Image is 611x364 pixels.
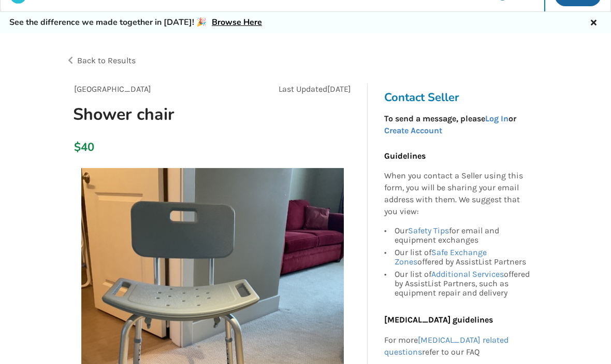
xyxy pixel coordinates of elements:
[395,247,532,269] div: Our list of offered by AssistList Partners
[384,315,493,325] b: [MEDICAL_DATA] guidelines
[65,104,267,125] h1: Shower chair
[384,91,537,105] h3: Contact Seller
[74,85,151,94] span: [GEOGRAPHIC_DATA]
[384,151,426,161] b: Guidelines
[395,227,532,247] div: Our for email and equipment exchanges
[212,17,262,29] a: Browse Here
[9,18,262,29] h5: See the difference we made together in [DATE]! 🎉
[74,141,76,155] div: $40
[279,85,327,94] span: Last Updated
[384,126,442,136] a: Create Account
[395,269,532,298] div: Our list of offered by AssistList Partners, such as equipment repair and delivery
[384,335,508,357] a: [MEDICAL_DATA] related questions
[384,171,532,218] p: When you contact a Seller using this form, you will be sharing your email address with them. We s...
[431,270,504,279] a: Additional Services
[408,226,449,236] a: Safety Tips
[395,248,487,267] a: Safe Exchange Zones
[384,335,532,359] p: For more refer to our FAQ
[384,114,516,136] strong: To send a message, please or
[77,56,136,66] span: Back to Results
[485,114,508,124] a: Log In
[327,85,351,94] span: [DATE]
